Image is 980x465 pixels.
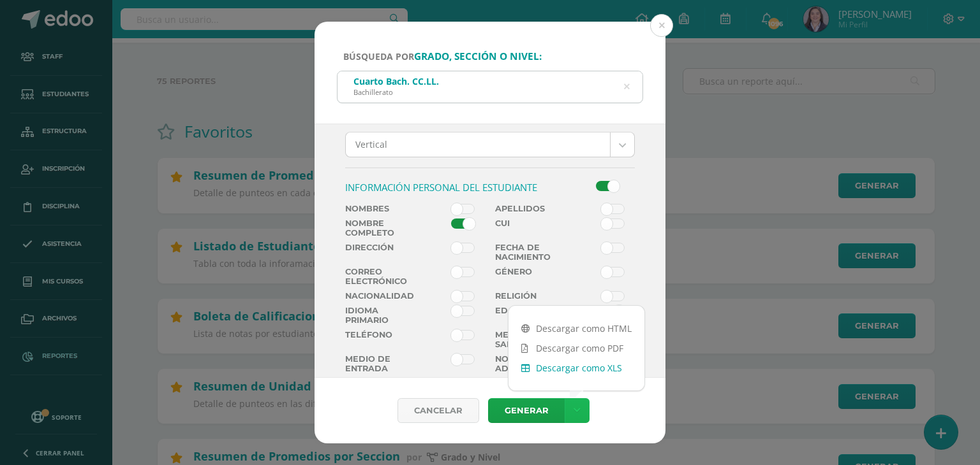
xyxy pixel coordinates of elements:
label: Género [490,267,565,286]
strong: grado, sección o nivel: [414,50,542,63]
a: Generar [488,398,565,423]
label: Medio de Salida [490,330,565,349]
a: Descargar como PDF [509,338,644,358]
label: Notas adicionales [490,354,565,373]
a: Descargar como HTML [509,318,644,338]
label: Dirección [340,243,415,262]
label: Idioma Primario [340,306,415,325]
label: Correo electrónico [340,267,415,286]
div: Cuarto Bach. CC.LL. [353,75,439,87]
label: Nombre Completo [340,218,415,238]
input: ej. Primero primaria, etc. [338,71,642,103]
label: Apellidos [490,204,565,213]
label: Edad [490,306,565,325]
div: Bachillerato [353,87,439,97]
h3: Información Personal del Estudiante [345,181,560,194]
label: Nacionalidad [340,291,415,301]
label: CUI [490,218,565,238]
label: Nombres [340,204,415,213]
label: Religión [490,291,565,301]
a: Vertical [346,132,634,157]
span: Vertical [355,132,600,157]
a: Descargar como XLS [509,358,644,378]
button: Close (Esc) [650,14,673,37]
div: Cancelar [397,398,479,423]
label: Medio de Entrada [340,354,415,373]
label: Teléfono [340,330,415,349]
span: Búsqueda por [343,50,542,62]
label: Fecha de Nacimiento [490,243,565,262]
